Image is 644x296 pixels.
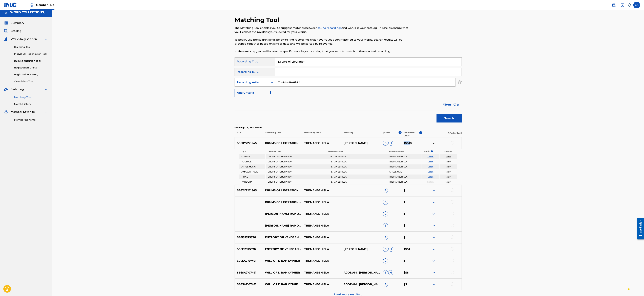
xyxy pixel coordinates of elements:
a: Listen [427,176,433,178]
td: THEMANBEHISLA [326,164,387,169]
p: SE6I32375376 [235,247,263,251]
p: THEMANBEHISLA [302,188,341,192]
span: ? [419,131,422,134]
td: DRUMS OF LIBERATION [266,175,326,179]
img: contract [432,141,436,145]
a: View [446,181,451,183]
p: [PERSON_NAME] RAP DRUMS OF LIBERATION THEMANBEHISLA ONE PIECE [263,224,302,228]
span: Catalog [11,29,21,33]
p: [PERSON_NAME] [341,141,381,145]
td: THEMANBEHISLA [326,180,387,184]
form: Search Form [235,57,462,124]
p: THEMANBEHISLA [302,247,341,251]
p: DRUMS OF LIBERATION [263,188,302,192]
p: THEMANBEHISLA [302,259,341,263]
td: PANDORA [239,180,265,184]
p: Recording Title [263,131,302,137]
div: Help [619,2,626,8]
img: expand [432,282,436,286]
a: Listen [427,165,433,168]
p: THEMANBEHISLA [302,212,341,216]
td: THEMANBEHISLA [326,154,387,159]
a: Listen [427,170,433,173]
td: THEMANBEHISLA [326,159,387,164]
td: DRUMS OF LIBERATION [266,154,326,159]
a: Match History [14,102,48,106]
a: Listen [427,155,433,158]
p: DRUMS OF LIBERATION [263,141,302,145]
a: Claiming Tool [14,45,48,49]
p: SE6XY2271545 [235,141,263,145]
img: help [620,3,625,7]
span: B [383,223,388,228]
td: THEMANBEHISLA [387,154,422,159]
img: Member Settings [4,110,8,114]
a: View [446,155,451,158]
iframe: Resource Center [635,215,644,242]
span: H [388,141,393,146]
a: View [446,160,451,163]
span: Member Settings [11,110,35,114]
a: View [446,165,451,168]
span: B [383,141,388,146]
a: Public Search [610,2,617,8]
p: Writer(s) [341,131,381,137]
img: expand [432,259,436,263]
p: $ [401,259,422,263]
p: Source [383,131,390,137]
p: SE6SA2107491 [235,259,263,263]
p: $ [401,235,422,239]
p: THEMANBEHISLA [302,200,341,204]
p: Listen [422,180,439,183]
img: Works Registration [4,37,8,41]
p: $$$$$ [401,141,422,145]
span: B [383,200,388,205]
p: ISRC [235,131,263,137]
span: Works Registration [11,37,37,41]
a: sound recordings [318,26,342,30]
td: YOUTUBE [239,159,265,164]
p: The Matching Tool enables you to suggest matches between and works in your catalog. This helps en... [235,26,409,34]
th: Details [440,149,457,154]
a: View [446,176,451,178]
span: B [383,282,388,287]
img: Summary [4,21,8,25]
img: expand [432,224,436,228]
p: SE6I32375376 [235,235,263,239]
span: ? [399,131,402,134]
span: Member Hub [36,3,54,7]
a: Listen [427,160,433,163]
td: THEMANBEHISLA [387,180,422,184]
p: $$ [401,282,422,286]
p: SE6SA2107491 [235,271,263,275]
img: expand [432,200,436,204]
img: expand [432,247,436,251]
img: expand [44,87,48,91]
p: THEMANBEHISLA [302,271,341,275]
td: DRUMS OF LIBERATION [266,164,326,169]
iframe: Chat Widget [627,280,644,296]
a: Overclaims Tool [14,80,48,83]
span: B [383,258,388,263]
p: THEMANBEHISLA [302,141,341,145]
th: Product Artist [326,149,387,154]
div: Drag [628,283,630,293]
p: WILL OF D RAP CYPHER [263,271,302,275]
img: expand [44,37,48,41]
span: Filters ( 0 ) [443,103,456,107]
p: $ [401,224,422,228]
td: AMAZON MUSIC [239,169,265,174]
td: TIDAL [239,175,265,179]
button: Filters (0) [441,101,462,109]
p: DRUMS OF LIBERATION THEMANBEHISLA [263,200,302,204]
img: filter [456,104,459,106]
div: Notifications [628,3,631,7]
img: search [612,3,616,7]
p: [PERSON_NAME] [341,247,381,251]
p: WILL OF D RAP CYPHER [EXPLICIT] [263,282,302,286]
p: $ [401,200,422,204]
img: MLC Logo [4,3,17,7]
img: expand [432,271,436,275]
span: B [383,211,388,216]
